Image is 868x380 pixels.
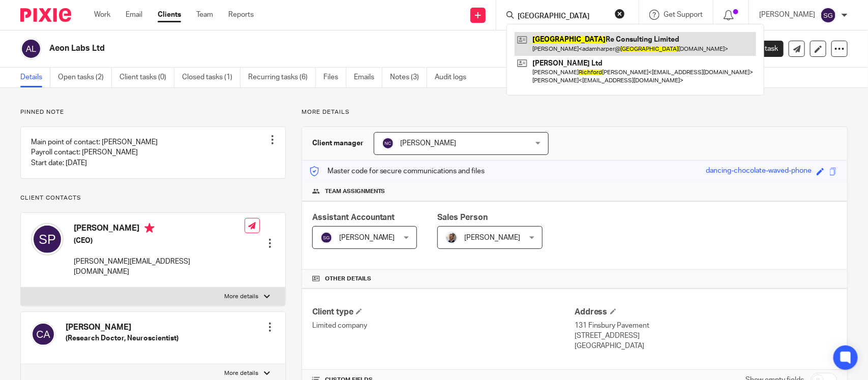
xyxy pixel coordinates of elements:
[437,213,488,221] span: Sales Person
[339,234,395,241] span: [PERSON_NAME]
[312,138,364,148] h3: Client manager
[575,341,837,351] p: [GEOGRAPHIC_DATA]
[706,166,812,177] div: dancing-chocolate-waved-phone
[323,68,346,87] a: Files
[325,187,385,196] span: Team assignments
[31,322,55,346] img: svg%3E
[228,10,254,20] a: Reports
[310,166,485,176] p: Master code for secure communications and files
[390,68,427,87] a: Notes (3)
[31,223,64,256] img: svg%3E
[575,307,837,318] h4: Address
[464,234,520,241] span: [PERSON_NAME]
[225,369,259,377] p: More details
[320,232,333,244] img: svg%3E
[196,10,213,20] a: Team
[575,321,837,331] p: 131 Finsbury Pavement
[182,68,241,87] a: Closed tasks (1)
[58,68,112,87] a: Open tasks (2)
[445,232,458,244] img: Matt%20Circle.png
[820,7,836,23] img: svg%3E
[158,10,181,20] a: Clients
[575,331,837,341] p: [STREET_ADDRESS]
[225,293,259,301] p: More details
[401,140,457,147] span: [PERSON_NAME]
[664,11,703,18] span: Get Support
[126,10,142,20] a: Email
[312,307,575,318] h4: Client type
[74,236,245,246] h5: (CEO)
[382,137,394,149] img: svg%3E
[354,68,382,87] a: Emails
[66,322,178,333] h4: [PERSON_NAME]
[312,321,575,331] p: Limited company
[94,10,110,20] a: Work
[74,257,245,277] p: [PERSON_NAME][EMAIL_ADDRESS][DOMAIN_NAME]
[20,108,286,116] p: Pinned note
[119,68,174,87] a: Client tasks (0)
[144,223,155,233] i: Primary
[435,68,474,87] a: Audit logs
[20,38,42,59] img: svg%3E
[302,108,848,116] p: More details
[66,333,178,343] h5: (Research Doctor, Neuroscientist)
[74,223,245,236] h4: [PERSON_NAME]
[20,194,286,202] p: Client contacts
[615,9,625,19] button: Clear
[759,10,815,20] p: [PERSON_NAME]
[20,8,71,22] img: Pixie
[20,68,50,87] a: Details
[49,43,577,54] h2: Aeon Labs Ltd
[248,68,316,87] a: Recurring tasks (6)
[312,213,395,221] span: Assistant Accountant
[325,275,371,283] span: Other details
[517,12,608,21] input: Search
